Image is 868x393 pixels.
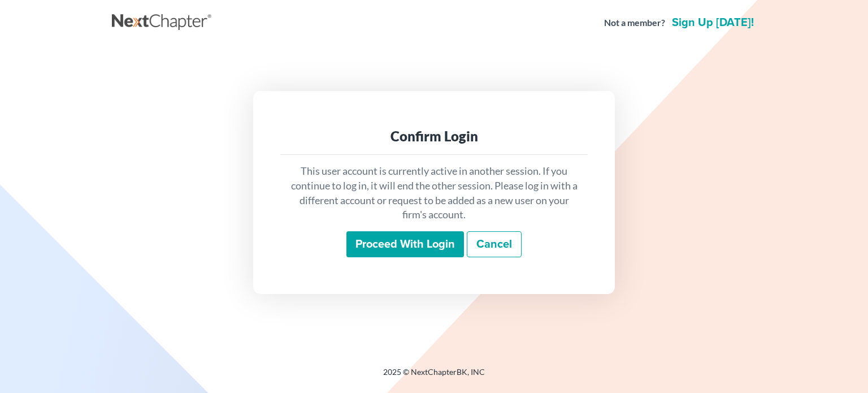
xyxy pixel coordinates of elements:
a: Cancel [467,231,522,257]
input: Proceed with login [346,231,464,257]
a: Sign up [DATE]! [670,17,756,28]
div: Confirm Login [289,127,579,145]
strong: Not a member? [604,16,665,29]
p: This user account is currently active in another session. If you continue to log in, it will end ... [289,164,579,222]
div: 2025 © NextChapterBK, INC [112,366,756,387]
